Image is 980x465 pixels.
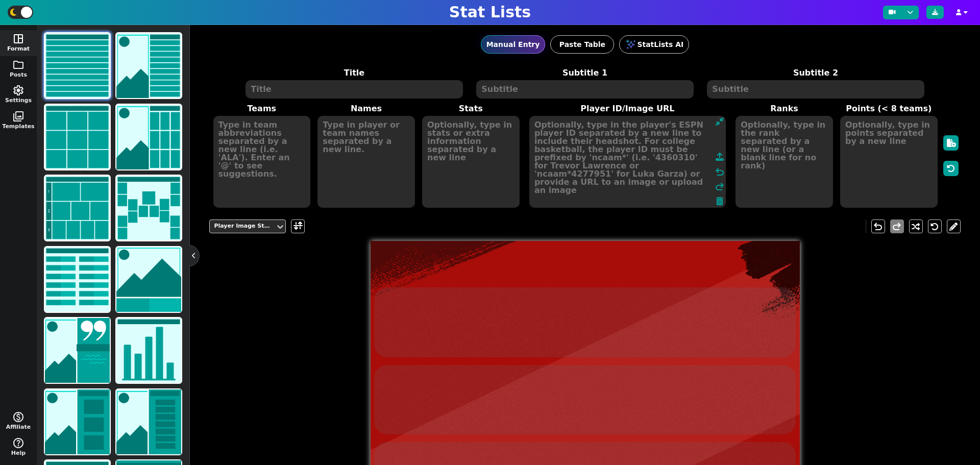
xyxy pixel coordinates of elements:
[890,219,904,233] button: redo
[214,222,271,231] div: Player Image Styles
[470,67,700,79] label: Subtitle 1
[481,35,546,54] button: Manual Entry
[45,389,110,454] img: highlight
[116,318,181,383] img: chart
[45,33,110,98] img: list
[116,176,181,240] img: bracket
[45,105,110,169] img: grid
[449,3,531,21] h1: Stat Lists
[714,166,726,178] span: undo
[45,247,110,312] img: scores
[12,84,24,96] span: settings
[550,35,614,54] button: Paste Table
[891,221,903,233] span: redo
[314,103,419,115] label: Names
[871,219,885,233] button: undo
[714,181,726,193] span: redo
[209,103,314,115] label: Teams
[12,59,24,71] span: folder
[619,35,689,54] button: StatLists AI
[872,221,884,233] span: undo
[837,103,941,115] label: Points (< 8 teams)
[732,103,837,115] label: Ranks
[700,67,931,79] label: Subtitle 2
[419,103,523,115] label: Stats
[12,110,24,123] span: photo_library
[116,105,181,169] img: grid with image
[12,411,24,423] span: monetization_on
[239,67,470,79] label: Title
[523,103,732,115] label: Player ID/Image URL
[116,33,181,98] img: list with image
[116,389,181,454] img: lineup
[45,318,110,383] img: news/quote
[12,33,24,45] span: space_dashboard
[116,247,181,312] img: matchup
[45,176,110,240] img: tier
[12,437,24,449] span: help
